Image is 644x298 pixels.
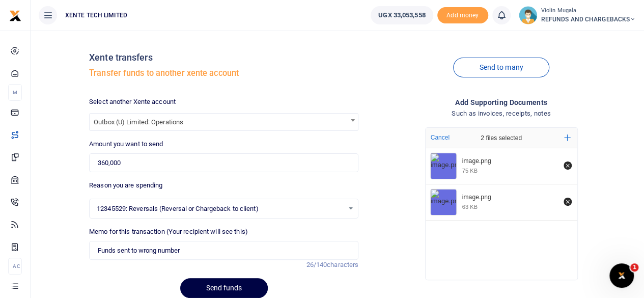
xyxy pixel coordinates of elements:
a: logo-small logo-large logo-large [9,11,21,19]
span: characters [327,261,358,268]
li: M [8,84,22,101]
span: Outbox (U) Limited: Operations [90,114,358,129]
h5: Transfer funds to another xente account [89,68,358,78]
li: Toup your wallet [437,7,488,24]
span: XENTE TECH LIMITED [61,11,131,20]
a: Send to many [453,58,549,77]
button: Remove file [562,160,573,171]
button: Close [397,287,407,297]
a: Add money [437,11,488,18]
div: 2 files selected [458,128,545,148]
label: Memo for this transaction (Your recipient will see this) [89,227,248,237]
img: logo-small [9,10,21,22]
button: Send funds [180,278,268,298]
li: Wallet ballance [367,6,437,24]
div: image.png [462,194,558,202]
h4: Such as invoices, receipts, notes [367,108,636,119]
small: Violin Mugala [541,7,636,15]
li: Ac [8,258,22,275]
button: Remove file [562,196,573,207]
span: 12345529: Reversals (Reversal or Chargeback to client) [97,204,344,214]
h4: Xente transfers [89,52,358,63]
span: REFUNDS AND CHARGEBACKS [541,15,636,24]
span: 1 [630,263,638,272]
span: Add money [437,7,488,24]
a: profile-user Violin Mugala REFUNDS AND CHARGEBACKS [519,6,636,24]
iframe: Intercom live chat [609,263,634,288]
img: profile-user [519,6,537,24]
label: Amount you want to send [89,139,163,149]
img: image.png [431,189,456,215]
input: UGX [89,153,358,173]
span: UGX 33,053,558 [378,10,425,20]
label: Select another Xente account [89,97,176,107]
div: File Uploader [425,127,578,280]
div: 75 KB [462,167,478,174]
button: Add more files [560,130,575,145]
span: Outbox (U) Limited: Operations [89,113,358,131]
label: Reason you are spending [89,180,162,191]
a: UGX 33,053,558 [371,6,433,24]
span: 26/140 [306,261,327,268]
button: Cancel [428,131,453,144]
input: Enter extra information [89,241,358,260]
div: image.png [462,157,558,166]
h4: Add supporting Documents [367,97,636,108]
div: 63 KB [462,203,478,210]
img: image.png [431,153,456,179]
